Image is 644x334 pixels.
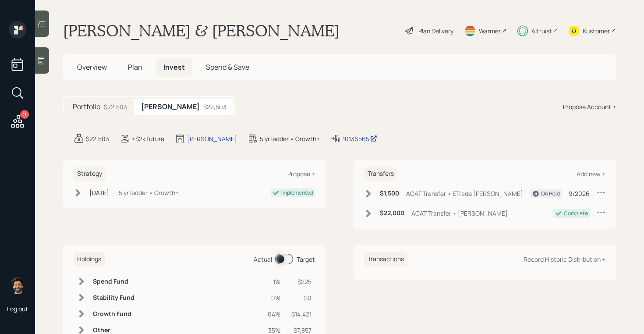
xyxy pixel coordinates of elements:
[541,190,560,198] div: On Hold
[254,255,272,264] div: Actual
[119,188,179,197] div: 5 yr ladder • Growth+
[406,189,523,198] div: ACAT Transfer • ETrade [PERSON_NAME]
[128,62,142,72] span: Plan
[364,252,407,266] h6: Transactions
[297,255,315,264] div: Target
[9,277,26,294] img: eric-schwartz-headshot.png
[343,134,377,143] div: 10136565
[583,26,610,36] div: Kustomer
[364,167,397,181] h6: Transfers
[418,26,453,36] div: Plan Delivery
[89,188,109,197] div: [DATE]
[132,134,164,143] div: +$2k future
[206,62,249,72] span: Spend & Save
[268,309,281,319] div: 64%
[20,110,29,119] div: 11
[86,134,109,143] div: $22,503
[411,209,508,218] div: ACAT Transfer • [PERSON_NAME]
[291,293,311,302] div: $0
[524,255,605,263] div: Record Historic Distribution +
[380,190,399,197] h6: $1,500
[93,278,134,285] h6: Spend Fund
[577,170,605,178] div: Add new +
[163,62,185,72] span: Invest
[268,277,281,286] div: 1%
[93,310,134,318] h6: Growth Fund
[287,170,315,178] div: Propose +
[564,210,588,217] div: Complete
[380,210,404,217] h6: $22,000
[291,277,311,286] div: $225
[569,189,590,198] div: 9/2026
[260,134,320,143] div: 5 yr ladder • Growth+
[74,167,106,181] h6: Strategy
[291,309,311,319] div: $14,421
[77,62,107,72] span: Overview
[563,102,616,111] div: Propose Account +
[281,189,313,197] div: Implemented
[203,102,226,111] div: $22,503
[7,305,28,313] div: Log out
[141,103,200,111] h5: [PERSON_NAME]
[93,294,134,302] h6: Stability Fund
[93,327,134,334] h6: Other
[479,26,501,36] div: Warmer
[73,103,100,111] h5: Portfolio
[531,26,552,36] div: Altruist
[104,102,127,111] div: $22,503
[187,134,237,143] div: [PERSON_NAME]
[268,293,281,302] div: 0%
[74,252,105,266] h6: Holdings
[63,21,340,40] h1: [PERSON_NAME] & [PERSON_NAME]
